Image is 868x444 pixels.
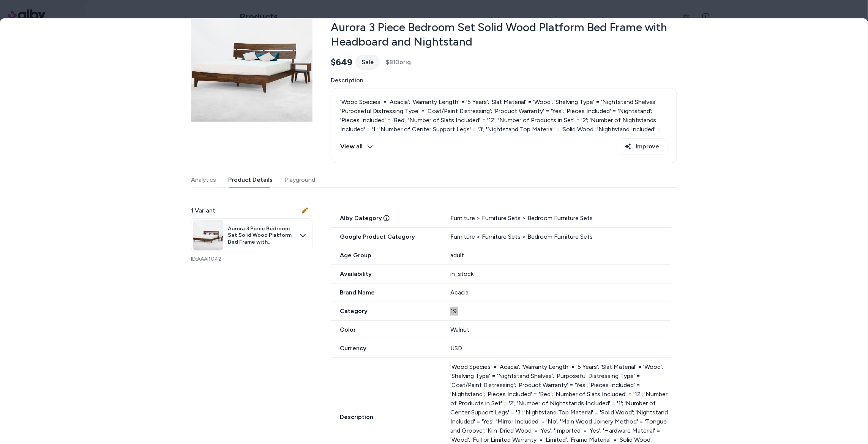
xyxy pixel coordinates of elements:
div: Walnut [450,325,671,334]
div: in_stock [450,269,671,279]
div: adult [450,251,671,260]
div: Furniture > Furniture Sets > Bedroom Furniture Sets [450,232,671,241]
button: Product Details [228,172,273,187]
span: Description [331,76,677,85]
span: Currency [331,344,441,353]
div: Furniture > Furniture Sets > Bedroom Furniture Sets [450,214,671,223]
span: 1 Variant [191,206,215,215]
img: .jpg [193,220,223,250]
span: Alby Category [331,214,441,223]
button: Aurora 3 Piece Bedroom Set Solid Wood Platform Bed Frame with Headboard and Nightstand [191,218,312,252]
span: Google Product Category [331,232,441,241]
button: Analytics [191,172,216,187]
span: $810 orig. [386,58,412,67]
div: Acacia [450,288,671,297]
span: Age Group [331,251,441,260]
button: Playground [285,172,315,187]
span: $649 [331,57,352,68]
h2: Aurora 3 Piece Bedroom Set Solid Wood Platform Bed Frame with Headboard and Nightstand [331,20,677,49]
span: Aurora 3 Piece Bedroom Set Solid Wood Platform Bed Frame with Headboard and Nightstand [228,225,295,246]
span: Category [331,307,441,316]
span: Color [331,325,441,334]
div: Sale [355,55,380,70]
img: .jpg [191,0,312,122]
button: View all [340,139,373,154]
p: ID: AAAI1042 [191,255,312,263]
div: 19 [450,307,671,316]
span: Description [331,413,441,422]
span: Brand Name [331,288,441,297]
span: Availability [331,269,441,279]
button: Improve [617,139,668,154]
p: 'Wood Species' = 'Acacia'; 'Warranty Length' = '5 Years'; 'Slat Material' = 'Wood'; 'Shelving Typ... [340,98,668,170]
div: USD [450,344,671,353]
